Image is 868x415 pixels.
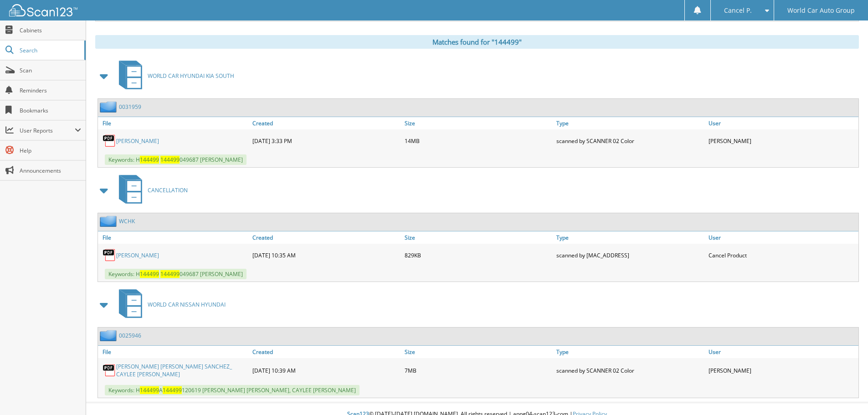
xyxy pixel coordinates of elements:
[20,167,81,174] span: Announcements
[20,87,81,94] span: Reminders
[105,154,247,165] span: Keywords: H 049687 [PERSON_NAME]
[20,127,75,134] span: User Reports
[402,246,555,264] div: 829KB
[250,117,402,129] a: Created
[250,346,402,358] a: Created
[706,231,858,244] a: User
[148,301,226,308] span: WORLD CAR NISSAN HYUNDAI
[20,46,80,54] span: Search
[724,8,752,13] span: Cancel P.
[98,117,250,129] a: File
[116,251,159,259] a: [PERSON_NAME]
[250,132,402,150] div: [DATE] 3:33 PM
[98,231,250,244] a: File
[163,386,182,394] span: 144499
[554,231,706,244] a: Type
[105,385,360,395] span: Keywords: H A 120619 [PERSON_NAME] [PERSON_NAME], CAYLEE [PERSON_NAME]
[116,137,159,145] a: [PERSON_NAME]
[402,231,555,244] a: Size
[20,147,81,154] span: Help
[140,386,159,394] span: 144499
[148,72,234,80] span: WORLD CAR HYUNDAI KIA SOUTH
[119,103,141,111] a: 0031959
[402,360,555,380] div: 7MB
[9,4,77,16] img: scan123-logo-white.svg
[787,8,855,13] span: World Car Auto Group
[20,107,81,114] span: Bookmarks
[402,346,555,358] a: Size
[103,248,116,262] img: PDF.png
[554,246,706,264] div: scanned by [MAC_ADDRESS]
[119,217,135,225] a: WCHK
[113,172,188,208] a: CANCELLATION
[250,246,402,264] div: [DATE] 10:35 AM
[402,132,555,150] div: 14MB
[706,117,858,129] a: User
[100,101,119,113] img: folder2.png
[250,231,402,244] a: Created
[706,246,858,264] div: Cancel Product
[98,346,250,358] a: File
[116,363,248,378] a: [PERSON_NAME] [PERSON_NAME] SANCHEZ_ CAYLEE [PERSON_NAME]
[105,269,247,279] span: Keywords: H 049687 [PERSON_NAME]
[554,360,706,380] div: scanned by SCANNER 02 Color
[119,332,141,339] a: 0025946
[103,134,116,148] img: PDF.png
[160,156,180,164] span: 144499
[103,364,116,377] img: PDF.png
[100,330,119,341] img: folder2.png
[100,215,119,227] img: folder2.png
[554,132,706,150] div: scanned by SCANNER 02 Color
[113,58,234,94] a: WORLD CAR HYUNDAI KIA SOUTH
[402,117,555,129] a: Size
[140,156,159,164] span: 144499
[706,346,858,358] a: User
[113,287,226,323] a: WORLD CAR NISSAN HYUNDAI
[20,26,81,34] span: Cabinets
[554,346,706,358] a: Type
[250,360,402,380] div: [DATE] 10:39 AM
[140,270,159,278] span: 144499
[554,117,706,129] a: Type
[20,67,81,74] span: Scan
[95,35,859,49] div: Matches found for "144499"
[148,186,188,194] span: CANCELLATION
[706,132,858,150] div: [PERSON_NAME]
[706,360,858,380] div: [PERSON_NAME]
[160,270,180,278] span: 144499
